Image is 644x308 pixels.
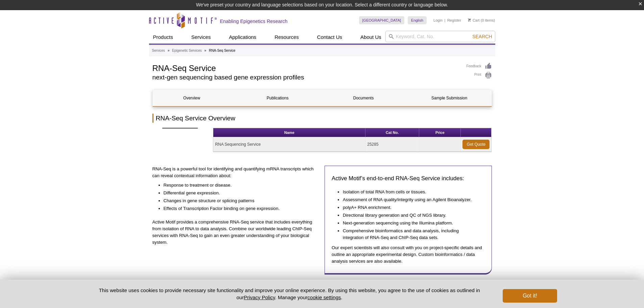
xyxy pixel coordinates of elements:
[270,31,303,44] a: Resources
[467,63,492,70] a: Feedback
[225,31,260,44] a: Applications
[343,188,478,195] li: Isolation of total RNA from cells or tissues.
[468,18,480,23] a: Cart
[365,128,419,137] th: Cat No.
[419,128,461,137] th: Price
[472,34,492,39] span: Search
[445,16,446,24] li: |
[164,189,313,196] li: Differential gene expression.
[164,204,313,212] li: Effects of Transcription Factor binding on gene expression.
[467,72,492,79] a: Print
[408,16,427,24] a: English
[307,294,341,300] button: cookie settings
[164,196,313,204] li: Changes in gene structure or splicing patterns
[152,63,460,73] h1: RNA-Seq Service
[462,140,490,149] a: Get Quote
[149,31,177,44] a: Products
[343,195,478,203] li: Assessment of RNA quality/integrity using an Agilent Bioanalyzer.
[359,16,405,24] a: [GEOGRAPHIC_DATA]
[164,181,313,189] li: Response to treatment or disease.
[152,48,165,54] a: Services
[365,137,419,152] td: 25285
[470,33,494,40] button: Search
[162,128,198,128] img: RNA-Seq Services
[343,203,478,211] li: polyA+ RNA enrichment.
[503,289,557,303] button: Got it!
[343,227,478,241] li: Comprehensive bioinformatics and data analysis, including integration of RNA-Seq and ChIP-Seq dat...
[468,18,471,22] img: Your Cart
[205,49,207,52] li: »
[332,244,485,265] p: Our expert scientists will also consult with you on project-specific details and outline an appro...
[209,49,235,52] li: RNA-Seq Service
[168,49,170,52] li: »
[172,48,202,54] a: Epigenetic Services
[187,31,215,44] a: Services
[213,137,365,152] td: RNA Sequencing Service
[220,18,288,24] h2: Enabling Epigenetics Research
[87,287,492,301] p: This website uses cookies to provide necessary site functionality and improve your online experie...
[152,219,320,246] p: Active Motif provides a comprehensive RNA-Seq service that includes everything from isolation of ...
[385,31,495,42] input: Keyword, Cat. No.
[152,166,320,179] p: RNA-Seq is a powerful tool for identifying and quantifying mRNA transcripts which can reveal cont...
[325,90,403,106] a: Documents
[213,128,365,137] th: Name
[433,18,443,23] a: Login
[447,18,461,23] a: Register
[468,16,495,24] li: (0 items)
[332,174,485,183] h3: Active Motif’s end-to-end RNA-Seq Service includes:
[313,31,346,44] a: Contact Us
[356,31,385,44] a: About Us
[343,211,478,219] li: Directional library generation and QC of NGS library.
[410,90,488,106] a: Sample Submission
[239,90,317,106] a: Publications
[152,74,460,80] h2: next-gen sequencing based gene expression profiles
[244,294,275,300] a: Privacy Policy
[153,90,231,106] a: Overview
[152,114,492,123] h2: RNA-Seq Service Overview
[343,219,478,227] li: Next-generation sequencing using the Illumina platform.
